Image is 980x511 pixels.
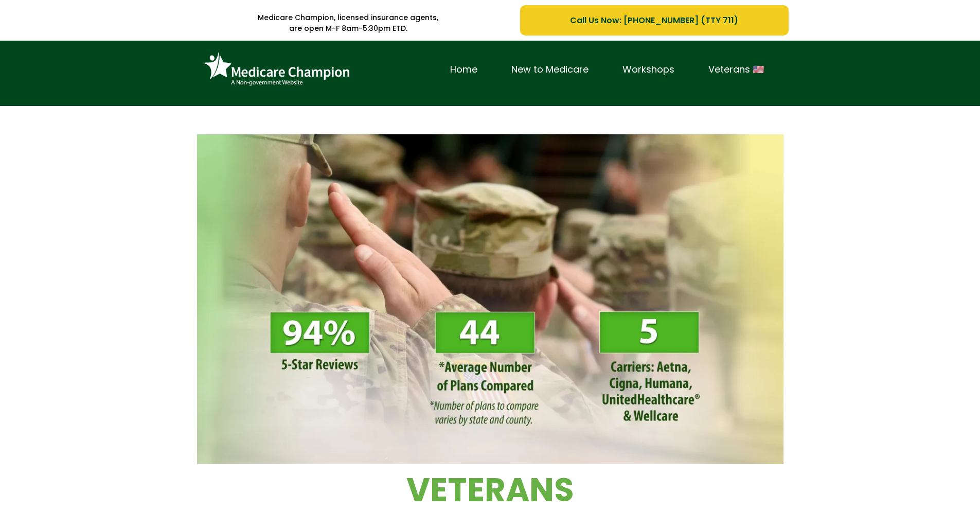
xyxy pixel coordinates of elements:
[520,5,788,36] a: Call Us Now: 1-833-823-1990 (TTY 711)
[691,62,781,78] a: Veterans 🇺🇸
[605,62,691,78] a: Workshops
[494,62,605,78] a: New to Medicare
[433,62,494,78] a: Home
[192,12,505,23] p: Medicare Champion, licensed insurance agents,
[570,14,738,27] span: Call Us Now: [PHONE_NUMBER] (TTY 711)
[200,48,354,91] img: Brand Logo
[192,23,505,34] p: are open M-F 8am-5:30pm ETD.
